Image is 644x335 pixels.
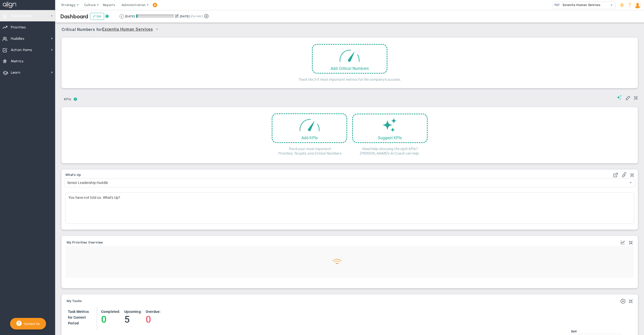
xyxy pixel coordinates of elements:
button: My Priorities Overview [67,241,103,245]
h4: Upcoming: [124,309,142,314]
span: Strategy [61,3,76,7]
div: Sort [571,330,621,333]
h4: Overdue: [146,309,160,314]
h4: 0 [146,314,160,325]
span: Culture [84,3,96,7]
span: Excentia Human Services [102,26,153,33]
h4: Completed: [101,309,120,314]
button: What's Up [65,173,81,177]
h4: Track your most important Priorities, Targets, and Critical Numbers [272,143,347,156]
div: Suggest KPIs [353,135,427,140]
button: Go to previous period [119,14,124,19]
h4: 0 [101,314,120,325]
div: [DATE] [125,14,135,19]
span: KPIs [62,95,74,103]
div: [DATE] [180,14,189,19]
h4: Need help choosing the right KPIs? [PERSON_NAME]'s AI Coach can help. [352,143,428,156]
h4: Track the 3-5 most important metrics for the company's success. [298,74,401,82]
span: What's Up [65,173,81,177]
div: Period Progress: 4% Day 53 of 1071 with 1018 remaining. [136,14,174,18]
h4: Task Metrics [68,309,89,314]
a: My Tasks [67,299,82,303]
div: Add KPIs [272,135,346,140]
span: Critical Numbers for [62,25,163,34]
span: Period [68,321,79,325]
button: Edit [90,13,104,20]
span: Metrics [11,56,24,67]
span: My Tasks [67,299,82,303]
span: Contact Us [22,322,40,326]
span: select [626,178,635,187]
div: Add Critical Numbers [313,66,387,71]
span: for Current [68,315,86,319]
span: Senior Leadership Huddle [64,178,626,187]
div: You have not told us. What's Up? [65,192,634,224]
span: Learn [11,67,20,78]
span: Dashboards [11,11,31,21]
span: Administration [122,3,145,7]
span: Priorities [11,22,26,33]
span: select [153,25,161,34]
img: 187439.Person.photo [634,2,641,9]
h4: 5 [124,314,142,325]
img: 32836.Company.photo [554,2,560,8]
button: KPIs [62,95,74,104]
span: Action Items [11,45,32,55]
span: Edit My KPIs [625,95,630,100]
span: Huddles [11,33,24,44]
span: Suggestions (AI Feature) [617,95,622,100]
span: Dashboard [60,13,88,20]
span: My Priorities Overview [67,241,103,244]
span: Excentia Human Services [560,2,600,8]
span: (Current) [190,14,203,19]
span: select [608,2,615,9]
